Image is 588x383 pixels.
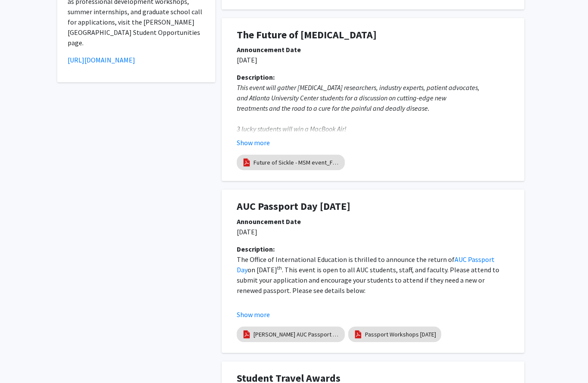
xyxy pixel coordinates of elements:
[237,254,509,296] p: The Office of International Education is thrilled to announce the return of on [DATE] . This even...
[277,265,282,271] sup: th
[242,330,251,339] img: pdf_icon.png
[237,104,430,112] em: treatments and the road to a cure for the painful and deadly disease.
[237,309,270,320] button: Show more
[68,56,135,64] a: [URL][DOMAIN_NAME]
[237,244,509,254] div: Description:
[237,216,509,227] div: Announcement Date
[353,330,363,339] img: pdf_icon.png
[237,125,347,133] em: 3 lucky students will win a MacBook Air!
[237,200,509,213] h1: AUC Passport Day [DATE]
[237,137,270,148] button: Show more
[365,330,436,339] a: Passport Workshops [DATE]
[254,158,340,167] a: Future of Sickle - MSM event_Fall 2025
[237,93,446,102] em: and Atlanta University Center students for a discussion on cutting-edge new
[237,55,509,65] p: [DATE]
[254,330,340,339] a: [PERSON_NAME] AUC Passport Day Flyer 2024
[237,29,509,41] h1: The Future of [MEDICAL_DATA]
[237,227,509,237] p: [DATE]
[242,158,251,167] img: pdf_icon.png
[237,83,480,92] em: This event will gather [MEDICAL_DATA] researchers, industry experts, patient advocates,
[237,44,509,55] div: Announcement Date
[6,344,37,377] iframe: Chat
[237,72,509,82] div: Description:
